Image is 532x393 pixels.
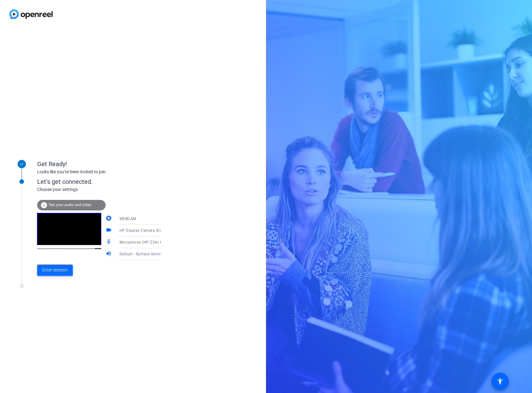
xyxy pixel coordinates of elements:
div: Looks like you've been invited to join [37,169,161,175]
mat-icon: volume_up [106,250,113,258]
div: Let's get connected. [37,177,174,186]
span: Default - Surface Omnisonic Speakers (Surface High Definition Audio) [120,251,246,256]
span: WEBCAM [120,217,136,221]
span: HP Display Camera (0408:5458) [120,228,179,233]
mat-icon: mic_none [106,239,113,246]
span: Test your audio and video [48,203,91,207]
span: Enter session [42,267,68,273]
div: Choose your settings [37,186,174,193]
mat-icon: info [40,201,48,209]
span: Microphone (HP Z34c G3 USB Audio) [120,240,187,244]
mat-icon: accessibility [496,378,504,385]
button: Enter session [37,265,73,276]
mat-icon: camera [106,215,113,222]
div: Get Ready! [37,159,161,169]
mat-icon: videocam [106,227,113,234]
